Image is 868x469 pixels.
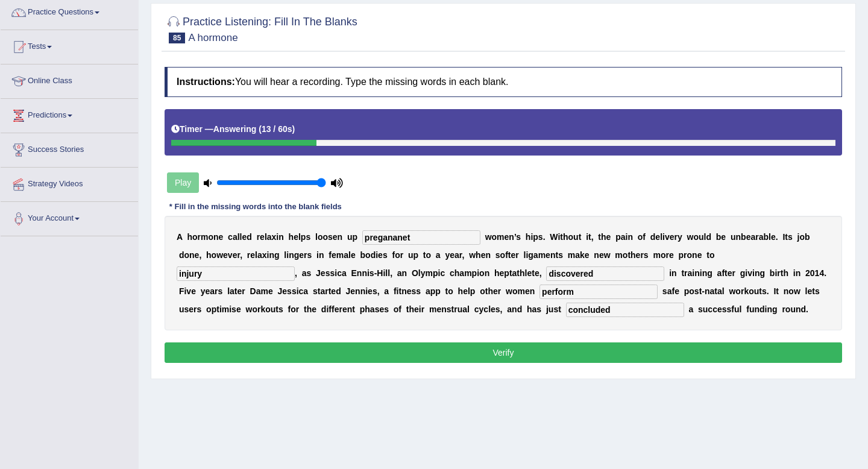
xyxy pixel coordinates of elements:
[788,232,793,242] b: s
[755,232,758,242] b: r
[706,232,711,242] b: d
[558,250,563,260] b: s
[342,268,347,278] b: a
[360,250,366,260] b: b
[322,232,328,242] b: o
[485,250,491,260] b: n
[233,250,237,260] b: e
[626,232,628,242] b: i
[810,268,815,278] b: 0
[621,232,626,242] b: a
[655,232,660,242] b: e
[464,268,471,278] b: m
[745,268,747,278] b: i
[165,342,842,363] button: Verify
[367,268,370,278] b: i
[304,250,307,260] b: r
[294,250,300,260] b: g
[550,250,556,260] b: n
[286,250,289,260] b: i
[725,268,728,278] b: t
[242,232,247,242] b: e
[208,232,213,242] b: o
[438,268,441,278] b: i
[509,268,512,278] b: t
[740,268,746,278] b: g
[306,268,311,278] b: s
[716,232,722,242] b: b
[299,250,304,260] b: e
[520,268,525,278] b: h
[509,232,514,242] b: n
[177,266,295,281] input: blank
[660,232,662,242] b: l
[328,232,333,242] b: s
[1,202,138,232] a: Your Account
[376,250,378,260] b: i
[492,232,497,242] b: o
[316,250,319,260] b: i
[383,268,385,278] b: i
[1,65,138,95] a: Online Class
[454,250,459,260] b: a
[504,268,509,278] b: p
[257,250,262,260] b: a
[315,232,318,242] b: l
[526,250,528,260] b: i
[481,250,486,260] b: e
[702,268,708,278] b: n
[585,250,590,260] b: e
[213,232,219,242] b: n
[640,250,643,260] b: r
[684,250,687,260] b: r
[781,268,784,278] b: t
[505,250,508,260] b: f
[755,268,760,278] b: n
[771,232,776,242] b: e
[709,250,715,260] b: o
[400,250,403,260] b: r
[240,250,242,260] b: ,
[301,232,306,242] b: p
[228,232,233,242] b: c
[233,232,237,242] b: a
[329,250,332,260] b: f
[687,250,693,260] b: o
[777,268,780,278] b: r
[533,250,538,260] b: a
[579,232,582,242] b: t
[525,268,527,278] b: l
[295,268,297,278] b: ,
[426,268,433,278] b: m
[623,250,628,260] b: o
[469,250,476,260] b: w
[418,268,421,278] b: l
[665,250,668,260] b: r
[555,250,558,260] b: t
[338,232,343,242] b: n
[219,232,224,242] b: e
[347,232,353,242] b: u
[732,268,735,278] b: r
[636,250,641,260] b: e
[262,124,292,134] b: 13 / 60s
[212,250,217,260] b: o
[247,250,250,260] b: r
[752,268,755,278] b: i
[276,232,278,242] b: i
[298,232,301,242] b: l
[385,268,388,278] b: l
[436,250,441,260] b: a
[707,268,712,278] b: g
[294,232,298,242] b: e
[272,232,277,242] b: x
[192,232,198,242] b: o
[538,250,546,260] b: m
[638,232,643,242] b: o
[763,232,769,242] b: b
[459,250,462,260] b: r
[450,268,454,278] b: c
[528,250,533,260] b: g
[292,124,295,134] b: )
[392,250,395,260] b: f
